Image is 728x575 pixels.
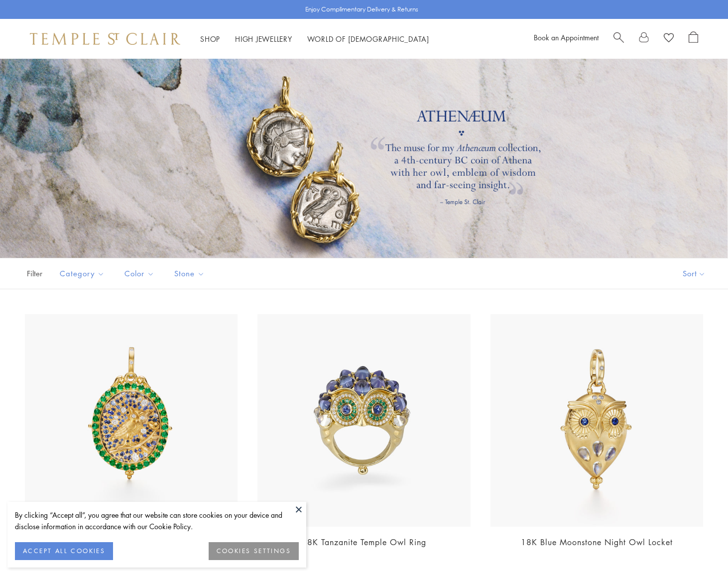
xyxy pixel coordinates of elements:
button: COOKIES SETTINGS [209,542,299,560]
a: High JewelleryHigh Jewellery [235,34,292,44]
span: Category [55,267,112,280]
iframe: Gorgias live chat messenger [678,528,718,565]
span: Color [120,267,162,280]
button: Stone [167,262,212,285]
img: 18K Tanzanite Temple Owl Ring [257,314,470,527]
button: Color [117,262,162,285]
a: Book an Appointment [534,32,599,42]
button: Category [52,262,112,285]
a: Search [613,31,624,46]
p: Enjoy Complimentary Delivery & Returns [305,4,418,14]
img: P34614-OWLOCBM [490,314,703,527]
a: World of [DEMOGRAPHIC_DATA]World of [DEMOGRAPHIC_DATA] [307,34,429,44]
button: ACCEPT ALL COOKIES [15,542,113,560]
button: Show sort by [660,258,728,289]
a: View Wishlist [664,31,674,46]
div: By clicking “Accept all”, you agree that our website can store cookies on your device and disclos... [15,509,299,532]
a: 18K Blue Moonstone Night Owl Locket [521,537,673,548]
a: ShopShop [200,34,220,44]
a: 18K Tanzanite Temple Owl Ring [302,537,426,548]
img: 18K Emerald Nocturne Owl Locket [25,314,238,527]
span: Stone [169,267,212,280]
img: Temple St. Clair [30,33,180,45]
a: Open Shopping Bag [689,31,698,46]
nav: Main navigation [200,33,429,45]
